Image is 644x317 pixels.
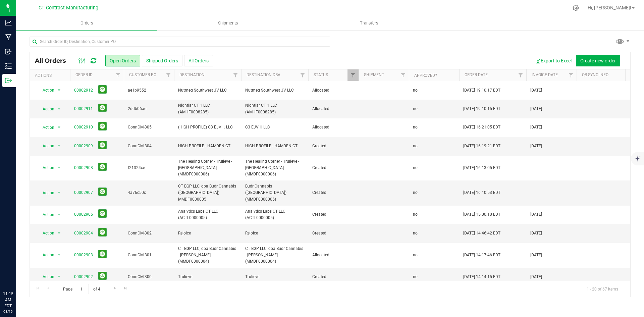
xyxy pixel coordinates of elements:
[178,230,237,236] span: Rejoice
[178,246,237,265] span: CT BGP LLC, dba Budr Cannabis - [PERSON_NAME] (MMDF0000004)
[245,183,304,203] span: Budr Cannabis ([GEOGRAPHIC_DATA]) (MMDF0000005)
[582,72,608,77] a: QB Sync Info
[245,87,304,94] span: Nutmeg Southwest JV LLC
[463,143,500,149] span: [DATE] 16:19:21 EDT
[463,190,500,196] span: [DATE] 16:10:53 EDT
[184,55,213,66] button: All Orders
[37,272,55,281] span: Action
[178,274,237,280] span: Trulieve
[5,77,12,84] inline-svg: Outbound
[413,165,418,171] span: no
[5,48,12,55] inline-svg: Inbound
[74,211,93,218] a: 00002905
[297,69,308,81] a: Filter
[7,263,27,283] iframe: Resource center
[35,57,73,64] span: All Orders
[37,123,55,132] span: Action
[230,69,241,81] a: Filter
[312,252,355,258] span: Allocated
[245,246,304,265] span: CT BGP LLC, dba Budr Cannabis - [PERSON_NAME] (MMDF0000004)
[530,211,542,218] span: [DATE]
[55,104,63,114] span: select
[121,284,130,293] a: Go to the last page
[37,210,55,219] span: Action
[105,55,140,66] button: Open Orders
[74,87,93,94] a: 00002912
[71,20,102,26] span: Orders
[312,106,355,112] span: Allocated
[128,124,170,130] span: ConnCM-305
[312,211,355,218] span: Created
[530,143,542,149] span: [DATE]
[312,230,355,236] span: Created
[463,165,500,171] span: [DATE] 16:13:05 EDT
[5,34,12,41] inline-svg: Manufacturing
[465,72,488,77] a: Order Date
[128,143,170,149] span: ConnCM-304
[77,284,89,294] input: 1
[312,190,355,196] span: Created
[414,73,437,78] a: Approved?
[5,19,12,26] inline-svg: Analytics
[157,16,299,30] a: Shipments
[351,20,387,26] span: Transfers
[178,124,237,130] span: (HIGH PROFILE) C3 EJV II, LLC
[74,190,93,196] a: 00002907
[312,124,355,130] span: Allocated
[178,87,237,94] span: Nutmeg Southwest JV LLC
[463,124,500,130] span: [DATE] 16:21:05 EDT
[37,141,55,151] span: Action
[37,86,55,95] span: Action
[178,208,237,221] span: Analytics Labs CT LLC (ACTL0000005)
[312,87,355,94] span: Allocated
[413,190,418,196] span: no
[209,20,247,26] span: Shipments
[576,55,620,66] button: Create new order
[16,16,157,30] a: Orders
[530,274,542,280] span: [DATE]
[55,141,63,151] span: select
[178,158,237,178] span: The Healing Corner - Trulieve - [GEOGRAPHIC_DATA] (MMDF0000006)
[74,230,93,236] a: 00002904
[398,69,409,81] a: Filter
[245,274,304,280] span: Trulieve
[572,5,580,11] div: Manage settings
[5,63,12,69] inline-svg: Inventory
[413,211,418,218] span: no
[55,163,63,172] span: select
[39,5,98,11] span: CT Contract Manufacturing
[413,106,418,112] span: no
[57,284,106,294] span: Page of 4
[128,87,170,94] span: ae1b9552
[347,69,359,81] a: Filter
[530,106,542,112] span: [DATE]
[530,252,542,258] span: [DATE]
[312,165,355,171] span: Created
[74,252,93,258] a: 00002903
[110,284,120,293] a: Go to the next page
[129,72,156,77] a: Customer PO
[463,274,500,280] span: [DATE] 14:14:15 EDT
[55,123,63,132] span: select
[580,58,616,63] span: Create new order
[55,188,63,198] span: select
[75,72,93,77] a: Order ID
[128,252,170,258] span: ConnCM-301
[3,291,13,309] p: 11:15 AM EDT
[463,230,500,236] span: [DATE] 14:46:42 EDT
[530,124,542,130] span: [DATE]
[55,228,63,238] span: select
[178,102,237,115] span: Nightjar CT 1 LLC (AMHF0008285)
[55,86,63,95] span: select
[413,230,418,236] span: no
[3,309,13,314] p: 08/19
[364,72,384,77] a: Shipment
[245,208,304,221] span: Analytics Labs CT LLC (ACTL0000005)
[413,274,418,280] span: no
[178,143,237,149] span: HIGH PROFILE - HAMDEN CT
[245,143,304,149] span: HIGH PROFILE - HAMDEN CT
[37,250,55,260] span: Action
[299,16,440,30] a: Transfers
[247,72,280,77] a: Destination DBA
[37,188,55,198] span: Action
